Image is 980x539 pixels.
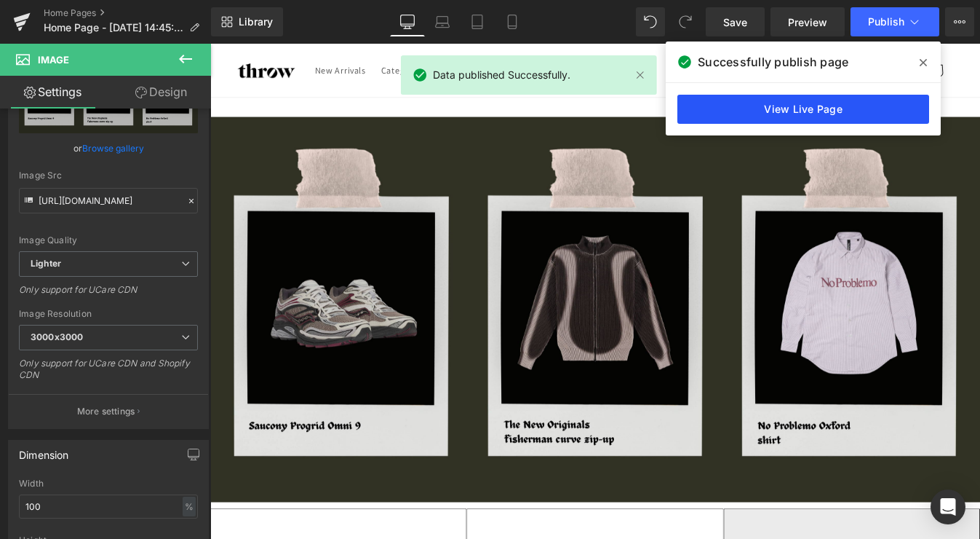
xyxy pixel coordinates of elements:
a: New Arrivals [111,15,187,46]
a: Laptop [425,7,460,36]
p: More settings [77,405,135,418]
span: Stories [359,24,392,37]
div: Image Quality [19,235,198,245]
div: Only support for UCare CDN and Shopify CDN [19,358,198,390]
span: Data published Successfully. [433,67,570,83]
b: 3000x3000 [31,331,83,342]
a: Desktop [390,7,425,36]
div: Open Intercom Messenger [931,489,965,524]
span: New Arrivals [120,24,178,37]
input: Link [19,188,198,213]
div: Width [19,479,198,489]
button: Undo [636,7,665,36]
img: throw store [31,23,97,39]
a: Home Pages [44,7,211,19]
summary: Categorieën [187,15,262,46]
span: Support [410,24,449,37]
span: Merken [270,24,305,37]
a: Tablet [460,7,495,36]
a: New Library [211,7,283,36]
button: More [945,7,974,36]
span: Publish [868,16,904,28]
summary: Merken [261,15,314,46]
b: Lighter [31,258,61,269]
span: Home Page - [DATE] 14:45:47 [44,22,183,34]
a: Support [402,15,458,46]
a: View Live Page [677,95,929,124]
span: Image [38,54,69,66]
span: Successfully publish page [698,53,848,71]
a: Sale [314,15,351,46]
div: or [19,141,198,156]
button: Redo [671,7,700,36]
span: Sale [322,24,342,37]
a: Stories [351,15,401,46]
button: Publish [850,7,939,36]
button: More settings [9,394,208,428]
a: Design [108,76,214,109]
div: Image Resolution [19,309,198,319]
span: Save [723,15,747,30]
div: Only support for UCare CDN [19,284,198,305]
div: Dimension [19,441,69,461]
div: % [183,497,196,516]
a: Browse gallery [82,135,144,161]
input: auto [19,495,198,519]
div: Image Src [19,170,198,181]
span: Preview [788,15,827,30]
a: Mobile [495,7,530,36]
span: Library [239,15,273,28]
span: Categorieën [196,24,253,37]
a: Preview [770,7,845,36]
summary: Zoeken [751,15,783,47]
